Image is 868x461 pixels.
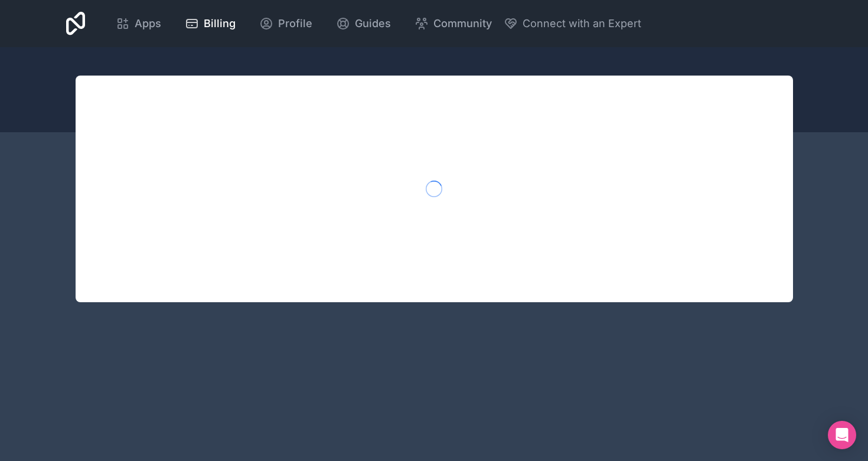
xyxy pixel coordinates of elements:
[250,11,322,37] a: Profile
[175,11,245,37] a: Billing
[828,421,856,449] div: Open Intercom Messenger
[106,11,171,37] a: Apps
[405,11,501,37] a: Community
[135,15,161,32] span: Apps
[278,15,312,32] span: Profile
[433,15,492,32] span: Community
[523,15,641,32] span: Connect with an Expert
[204,15,236,32] span: Billing
[327,11,400,37] a: Guides
[355,15,391,32] span: Guides
[504,15,641,32] button: Connect with an Expert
